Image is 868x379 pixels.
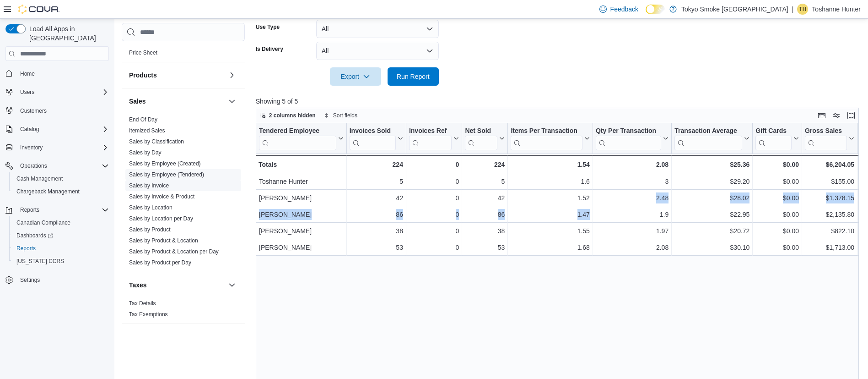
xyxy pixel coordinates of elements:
div: $0.00 [755,193,799,204]
span: Dashboards [13,230,109,241]
a: Sales by Employee (Created) [129,160,201,167]
div: $0.00 [755,176,799,187]
span: Feedback [610,5,638,14]
a: Sales by Product & Location per Day [129,248,219,255]
span: Home [20,70,35,77]
input: Dark Mode [646,5,665,14]
a: Sales by Product [129,226,171,233]
div: 0 [409,242,459,253]
div: 1.9 [596,209,669,220]
button: Products [226,70,237,81]
button: [US_STATE] CCRS [9,255,113,268]
a: Sales by Product per Day [129,259,191,266]
div: Transaction Average [674,127,742,136]
span: Customers [16,105,109,116]
div: 2.08 [596,159,669,170]
div: 1.6 [511,176,590,187]
span: Inventory [20,144,43,151]
span: Sales by Employee (Created) [129,160,201,167]
div: Taxes [122,298,245,324]
div: 1.55 [511,226,590,237]
button: Invoices Ref [409,127,459,150]
a: Settings [16,275,43,286]
span: Sales by Classification [129,138,184,145]
button: Gross Sales [805,127,854,150]
a: End Of Day [129,116,157,123]
span: Price Sheet [129,49,157,56]
div: 38 [465,226,505,237]
span: Export [335,67,376,86]
div: $0.00 [755,242,799,253]
div: Invoices Sold [349,127,395,150]
a: Tax Exemptions [129,311,168,318]
div: Pricing [122,47,245,62]
span: Sales by Day [129,149,162,156]
span: Sales by Product & Location per Day [129,248,219,255]
a: Sales by Day [129,149,162,156]
a: Sales by Location per Day [129,215,193,222]
span: Itemized Sales [129,127,165,134]
div: 0 [409,209,459,220]
div: [PERSON_NAME] [259,209,344,220]
button: Taxes [226,280,237,291]
button: Chargeback Management [9,185,113,198]
button: Canadian Compliance [9,216,113,229]
span: Chargeback Management [13,186,109,197]
span: Home [16,67,109,79]
button: Inventory [16,142,46,153]
div: Invoices Ref [409,127,452,150]
div: 38 [349,226,403,237]
div: 0 [409,226,459,237]
div: $822.10 [805,226,854,237]
span: Sales by Location [129,204,173,211]
div: [PERSON_NAME] [259,226,344,237]
div: Items Per Transaction [511,127,582,136]
span: Sales by Location per Day [129,215,193,222]
div: Totals [259,159,344,170]
div: $1,378.15 [805,193,854,204]
button: Sales [129,97,225,106]
span: Reports [13,243,109,254]
button: Keyboard shortcuts [816,110,827,121]
div: $28.02 [674,193,749,204]
div: 86 [349,209,403,220]
label: Use Type [256,23,280,31]
button: Products [129,71,225,80]
div: Tendered Employee [259,127,336,150]
button: Display options [831,110,842,121]
span: Operations [20,162,47,170]
a: Dashboards [9,229,113,242]
img: Cova [18,5,59,14]
h3: Sales [129,97,146,106]
span: Inventory [16,142,109,153]
div: 53 [349,242,403,253]
div: 0 [409,176,459,187]
span: 2 columns hidden [269,112,316,119]
div: $6,204.05 [805,159,854,170]
span: End Of Day [129,116,157,123]
button: Reports [2,203,113,216]
button: Transaction Average [674,127,749,150]
a: Sales by Employee (Tendered) [129,171,204,178]
div: 0 [409,159,459,170]
span: Reports [20,206,39,214]
span: Tax Details [129,300,156,307]
button: Home [2,66,113,80]
div: $20.72 [674,226,749,237]
button: Enter fullscreen [846,110,857,121]
button: Taxes [129,280,225,290]
button: All [316,42,439,60]
p: | [792,4,794,15]
span: Sort fields [333,112,357,119]
div: 0 [409,193,459,204]
div: 224 [349,159,403,170]
div: Toshanne Hunter [259,176,344,187]
button: All [316,20,439,38]
button: Reports [16,204,43,215]
a: Price Sheet [129,49,157,56]
div: 3 [596,176,669,187]
button: Catalog [2,123,113,136]
a: Tax Details [129,300,156,307]
button: Operations [2,159,113,172]
div: [PERSON_NAME] [259,242,344,253]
